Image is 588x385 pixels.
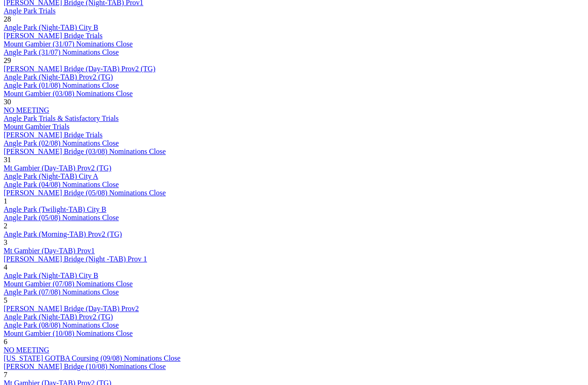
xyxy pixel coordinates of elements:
[4,238,7,246] span: 3
[4,321,119,329] a: Angle Park (08/08) Nominations Close
[4,354,181,362] a: [US_STATE] GOTBA Coursing (09/08) Nominations Close
[4,7,56,15] a: Angle Park Trials
[4,15,11,23] span: 28
[4,57,11,64] span: 29
[4,40,133,48] a: Mount Gambier (31/07) Nominations Close
[4,247,95,255] a: Mt Gambier (Day-TAB) Prov1
[4,164,111,172] a: Mt Gambier (Day-TAB) Prov2 (TG)
[4,230,122,238] a: Angle Park (Morning-TAB) Prov2 (TG)
[4,73,113,81] a: Angle Park (Night-TAB) Prov2 (TG)
[4,296,7,304] span: 5
[4,32,102,40] a: [PERSON_NAME] Bridge Trials
[4,98,11,106] span: 30
[4,197,7,205] span: 1
[4,338,7,345] span: 6
[4,23,98,31] a: Angle Park (Night-TAB) City B
[4,172,98,180] a: Angle Park (Night-TAB) City A
[4,123,69,130] a: Mount Gambier Trials
[4,156,11,164] span: 31
[4,371,7,379] span: 7
[4,346,49,354] a: NO MEETING
[4,288,119,296] a: Angle Park (07/08) Nominations Close
[4,81,119,89] a: Angle Park (01/08) Nominations Close
[4,313,113,321] a: Angle Park (Night-TAB) Prov2 (TG)
[4,205,106,213] a: Angle Park (Twilight-TAB) City B
[4,65,155,73] a: [PERSON_NAME] Bridge (Day-TAB) Prov2 (TG)
[4,222,7,230] span: 2
[4,263,7,271] span: 4
[4,280,133,288] a: Mount Gambier (07/08) Nominations Close
[4,139,119,147] a: Angle Park (02/08) Nominations Close
[4,189,166,197] a: [PERSON_NAME] Bridge (05/08) Nominations Close
[4,305,139,312] a: [PERSON_NAME] Bridge (Day-TAB) Prov2
[4,114,119,122] a: Angle Park Trials & Satisfactory Trials
[4,329,133,337] a: Mount Gambier (10/08) Nominations Close
[4,272,98,279] a: Angle Park (Night-TAB) City B
[4,106,49,114] a: NO MEETING
[4,90,133,97] a: Mount Gambier (03/08) Nominations Close
[4,48,119,56] a: Angle Park (31/07) Nominations Close
[4,131,102,139] a: [PERSON_NAME] Bridge Trials
[4,214,119,221] a: Angle Park (05/08) Nominations Close
[4,181,119,188] a: Angle Park (04/08) Nominations Close
[4,255,147,263] a: [PERSON_NAME] Bridge (Night -TAB) Prov 1
[4,362,166,370] a: [PERSON_NAME] Bridge (10/08) Nominations Close
[4,147,166,155] a: [PERSON_NAME] Bridge (03/08) Nominations Close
